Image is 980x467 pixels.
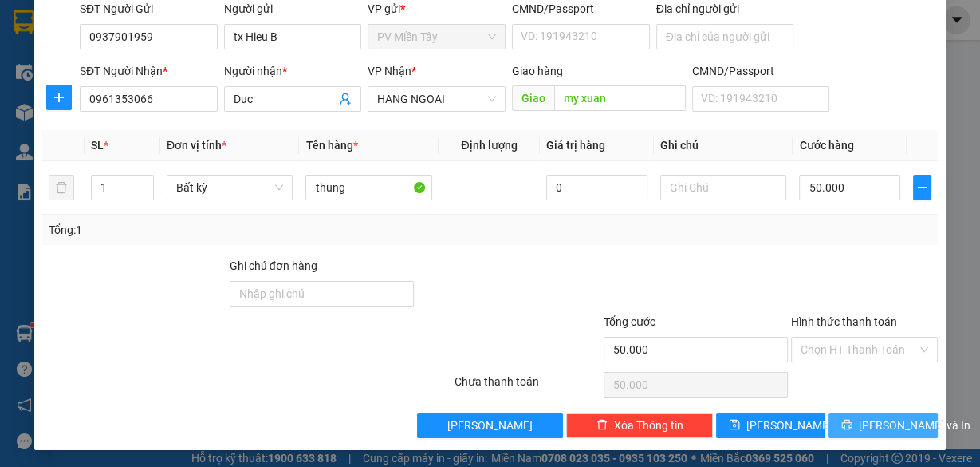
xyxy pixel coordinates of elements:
span: delete [596,419,608,432]
input: 0 [546,175,647,200]
label: Ghi chú đơn hàng [230,259,317,272]
span: Xóa Thông tin [614,417,683,434]
div: CMND/Passport [692,62,830,80]
button: plus [46,85,72,110]
span: [PERSON_NAME] và In [859,417,970,434]
div: Chưa thanh toán [453,373,603,401]
input: VD: Bàn, Ghế [305,175,432,200]
span: Đơn vị tính [167,139,226,152]
button: printer[PERSON_NAME] và In [828,413,938,438]
span: Tên hàng [305,139,357,152]
input: Ghi Chú [660,175,787,200]
div: PV Miền Tây [14,14,125,52]
div: 0908040037 [136,71,274,93]
div: 0908008812 [14,71,125,93]
input: Ghi chú đơn hàng [230,281,414,307]
span: Giá trị hàng [546,139,605,152]
div: SĐT Người Nhận [80,62,218,80]
span: Giao hàng [512,65,563,77]
div: Tổng: 1 [49,221,380,239]
div: tx THUẬN d [14,52,125,71]
span: long son [159,93,251,121]
span: Tổng cước [604,315,655,328]
span: Bất kỳ [176,176,284,200]
span: VP Nhận [368,65,411,77]
button: save[PERSON_NAME] [716,413,825,438]
button: deleteXóa Thông tin [566,413,713,438]
span: HANG NGOAI [377,87,496,111]
span: save [729,419,740,432]
div: HANG NGOAI [136,14,274,52]
span: [PERSON_NAME] [447,417,533,434]
span: plus [47,91,71,104]
span: Gửi: [14,15,38,32]
span: printer [841,419,852,432]
label: Hình thức thanh toán [791,315,897,328]
div: vinh [136,52,274,71]
span: plus [914,181,931,194]
span: PV Miền Tây [377,25,496,49]
button: plus [913,175,931,200]
span: [PERSON_NAME] [746,417,832,434]
div: Người nhận [224,62,362,80]
span: Cước hàng [799,139,853,152]
th: Ghi chú [654,130,793,161]
span: Nhận: [136,15,174,32]
button: delete [49,175,74,200]
span: user-add [339,93,352,105]
span: Định lượng [461,139,517,152]
span: SL [91,139,104,152]
input: Dọc đường [554,85,686,111]
span: Giao [512,85,554,111]
span: DĐ: [136,102,159,119]
input: Địa chỉ của người gửi [656,24,794,49]
button: [PERSON_NAME] [417,413,564,438]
